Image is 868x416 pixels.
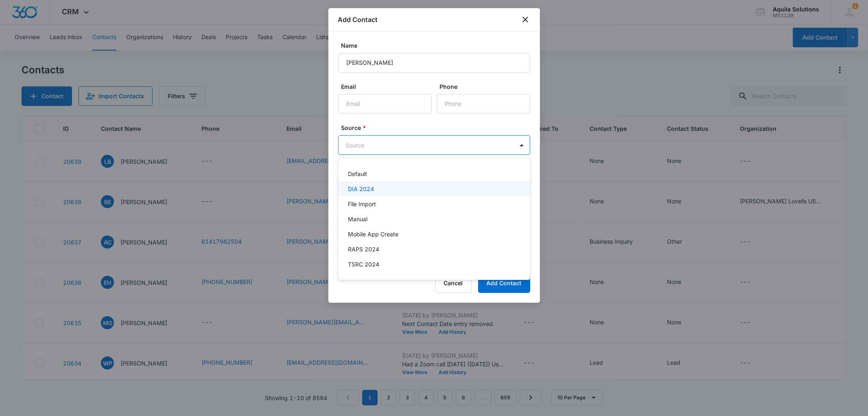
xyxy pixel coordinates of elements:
p: TSRC 2024 [348,260,379,269]
p: RAPS 2024 [348,245,379,253]
p: Mobile App Create [348,230,398,238]
p: File Import [348,200,376,208]
p: Manual [348,215,367,223]
p: DIA 2024 [348,185,374,193]
p: Default [348,169,367,178]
